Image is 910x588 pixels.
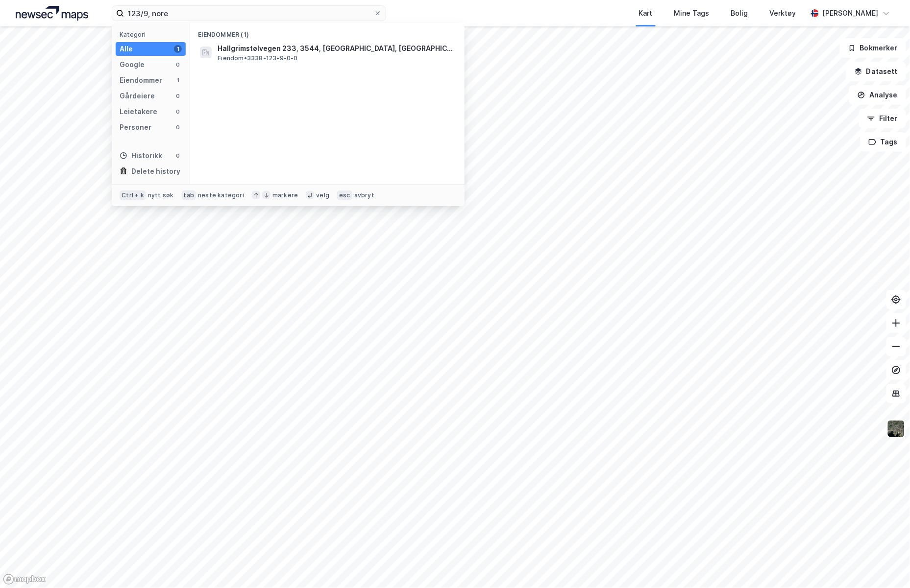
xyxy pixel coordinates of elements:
[120,121,151,133] div: Personer
[218,43,453,54] span: Hallgrimstølvegen 233, 3544, [GEOGRAPHIC_DATA], [GEOGRAPHIC_DATA] OG [GEOGRAPHIC_DATA]
[272,191,298,199] div: markere
[337,190,352,200] div: esc
[731,7,748,19] div: Bolig
[823,7,879,19] div: [PERSON_NAME]
[198,191,244,199] div: neste kategori
[16,6,88,21] img: logo.a4113a55bc3d86da70a041830d287a7e.svg
[131,165,180,177] div: Delete history
[182,190,197,200] div: tab
[120,31,186,38] div: Kategori
[887,420,906,438] img: 9k=
[316,191,329,199] div: velg
[639,7,653,19] div: Kart
[148,191,174,199] div: nytt søk
[354,191,374,199] div: avbryt
[3,574,46,585] a: Mapbox homepage
[124,6,374,21] input: Søk på adresse, matrikkel, gårdeiere, leietakere eller personer
[840,38,906,58] button: Bokmerker
[174,45,182,53] div: 1
[846,62,906,81] button: Datasett
[861,132,906,152] button: Tags
[174,123,182,131] div: 0
[674,7,710,19] div: Mine Tags
[174,92,182,100] div: 0
[770,7,796,19] div: Verktøy
[190,23,465,41] div: Eiendommer (1)
[861,541,910,588] iframe: Chat Widget
[120,90,155,102] div: Gårdeiere
[120,190,146,200] div: Ctrl + k
[849,85,906,105] button: Analyse
[120,43,133,55] div: Alle
[218,54,297,62] span: Eiendom • 3338-123-9-0-0
[859,109,906,128] button: Filter
[174,76,182,84] div: 1
[174,61,182,69] div: 0
[120,106,157,118] div: Leietakere
[120,74,162,86] div: Eiendommer
[120,59,145,71] div: Google
[120,150,162,162] div: Historikk
[174,108,182,116] div: 0
[174,152,182,160] div: 0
